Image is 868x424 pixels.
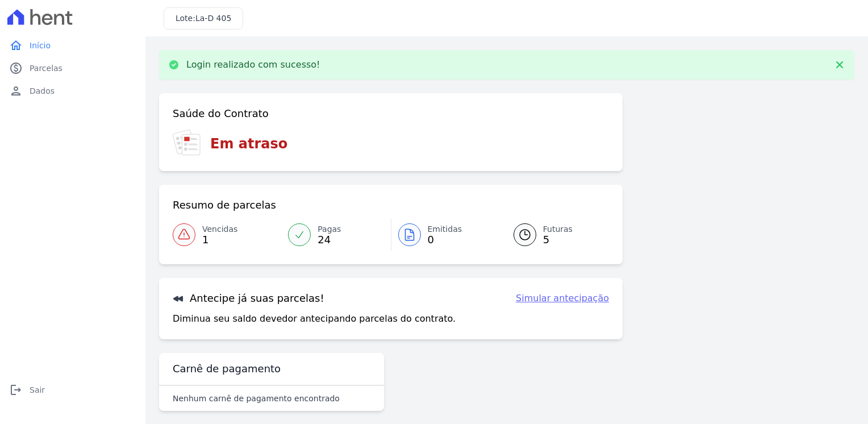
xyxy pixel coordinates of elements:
p: Nenhum carnê de pagamento encontrado [173,393,340,404]
span: 5 [543,235,573,244]
span: La-D 405 [195,14,231,23]
span: Futuras [543,223,573,235]
h3: Antecipe já suas parcelas! [173,292,324,305]
i: logout [9,383,23,397]
i: person [9,84,23,98]
span: Dados [30,85,55,97]
h3: Resumo de parcelas [173,198,276,212]
a: Futuras 5 [500,219,609,251]
span: Parcelas [30,63,62,74]
a: Emitidas 0 [391,219,500,251]
span: Emitidas [428,223,462,235]
a: paidParcelas [5,57,141,80]
h3: Saúde do Contrato [173,107,269,120]
span: Sair [30,384,45,396]
a: Pagas 24 [281,219,390,251]
p: Diminua seu saldo devedor antecipando parcelas do contrato. [173,312,456,326]
span: Pagas [318,223,341,235]
h3: Carnê de pagamento [173,362,281,376]
span: 24 [318,235,341,244]
a: Vencidas 1 [173,219,281,251]
span: Início [30,40,51,51]
h3: Em atraso [210,134,287,154]
a: logoutSair [5,379,141,401]
i: paid [9,61,23,75]
p: Login realizado com sucesso! [186,59,320,70]
h3: Lote: [176,13,231,24]
span: 0 [428,235,462,244]
a: Simular antecipação [516,292,609,305]
span: Vencidas [202,223,237,235]
span: 1 [202,235,237,244]
a: homeInício [5,34,141,57]
i: home [9,39,23,52]
a: personDados [5,80,141,102]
